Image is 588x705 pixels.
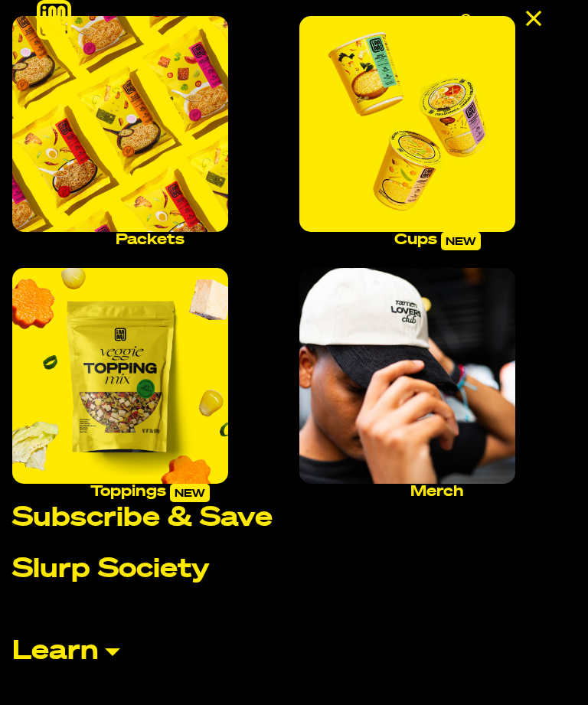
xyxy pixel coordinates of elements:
[170,484,210,502] span: new
[12,13,288,250] a: Packets
[12,505,576,532] a: Subscribe & Save
[299,232,575,250] p: Cups
[299,484,575,499] p: Merch
[299,268,515,484] img: Merch_large.jpg
[12,638,99,665] p: Learn
[299,13,575,253] a: Cupsnew
[12,232,288,247] p: Packets
[12,484,288,502] p: Toppings
[12,16,228,232] img: Packets_large.jpg
[441,232,481,250] span: new
[12,556,210,583] p: Slurp Society
[12,265,288,505] a: Toppingsnew
[12,505,273,532] p: Subscribe & Save
[299,265,575,502] a: Merch
[12,556,576,583] a: Slurp Society
[12,608,576,696] a: Learn
[299,16,515,232] img: Cups_large.jpg
[12,268,228,484] img: toppings.png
